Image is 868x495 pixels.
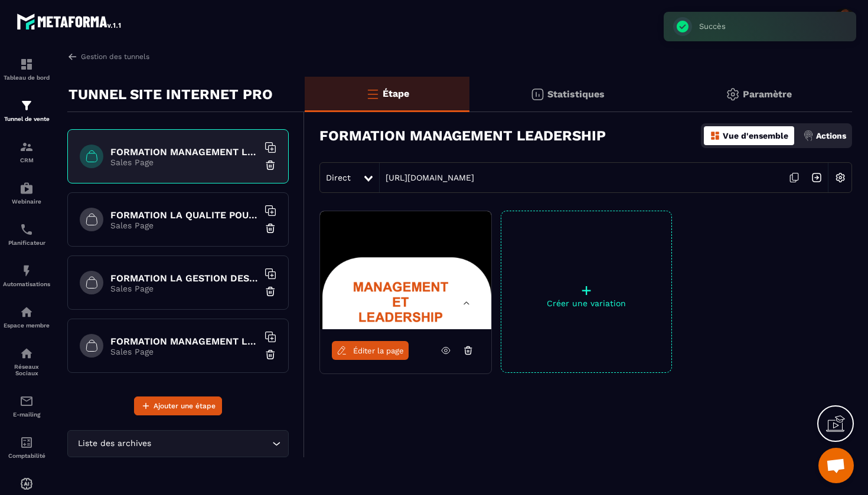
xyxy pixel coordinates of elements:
input: Search for option [154,437,269,450]
img: email [19,394,34,408]
img: automations [19,264,34,278]
h3: FORMATION MANAGEMENT LEADERSHIP [319,127,606,144]
h6: FORMATION LA GESTION DES RISQUES EN [DEMOGRAPHIC_DATA] [110,273,258,284]
img: actions.d6e523a2.png [803,130,814,141]
p: Webinaire [3,198,50,205]
p: CRM [3,157,50,163]
img: formation [19,99,34,113]
span: Direct [326,173,351,182]
img: trash [265,349,276,360]
img: logo [17,11,123,32]
img: formation [19,57,34,71]
img: image [320,211,491,329]
button: Ajouter une étape [134,396,222,415]
img: bars-o.4a397970.svg [366,87,380,101]
a: schedulerschedulerPlanificateur [3,214,50,255]
img: accountant [19,435,34,450]
p: E-mailing [3,411,50,418]
span: Éditer la page [353,346,404,355]
h6: FORMATION MANAGEMENT LEADERSHIP copy [110,336,258,347]
a: Éditer la page [332,341,409,360]
a: formationformationTableau de bord [3,48,50,90]
p: Étape [383,88,409,99]
img: setting-gr.5f69749f.svg [726,87,740,101]
p: Créer une variation [501,299,671,308]
a: accountantaccountantComptabilité [3,427,50,468]
img: dashboard-orange.40269519.svg [710,130,720,141]
a: Gestion des tunnels [67,51,149,62]
div: Search for option [67,430,289,457]
p: Sales Page [110,158,258,167]
p: Automatisations [3,281,50,287]
a: automationsautomationsEspace membre [3,296,50,337]
p: Réseaux Sociaux [3,363,50,376]
p: Sales Page [110,284,258,293]
a: formationformationCRM [3,131,50,172]
img: trash [265,286,276,297]
a: automationsautomationsWebinaire [3,172,50,214]
img: automations [19,477,34,491]
p: Sales Page [110,347,258,356]
img: trash [265,159,276,171]
span: Ajouter une étape [154,400,216,412]
a: automationsautomationsAutomatisations [3,255,50,296]
img: arrow [67,51,78,62]
p: TUNNEL SITE INTERNET PRO [68,83,273,106]
img: social-network [19,346,34,360]
p: Actions [816,131,846,140]
img: automations [19,181,34,195]
p: + [501,282,671,299]
img: stats.20deebd0.svg [530,87,544,101]
p: Comptabilité [3,453,50,459]
a: social-networksocial-networkRéseaux Sociaux [3,337,50,385]
img: automations [19,305,34,319]
p: Paramètre [743,88,792,100]
h6: FORMATION LA QUALITE POUR UN CADRE EN [DEMOGRAPHIC_DATA] [110,209,258,221]
p: Tunnel de vente [3,116,50,122]
img: trash [265,222,276,234]
img: formation [19,140,34,154]
p: Vue d'ensemble [723,131,788,140]
img: setting-w.858f3a88.svg [829,166,851,189]
img: arrow-next.bcc2205e.svg [805,166,828,189]
p: Sales Page [110,221,258,230]
p: Tableau de bord [3,74,50,81]
p: Espace membre [3,322,50,329]
a: Ouvrir le chat [818,448,854,483]
p: Statistiques [547,88,605,100]
a: [URL][DOMAIN_NAME] [380,173,474,182]
p: Planificateur [3,240,50,246]
h6: FORMATION MANAGEMENT LEADERSHIP [110,146,258,158]
img: scheduler [19,222,34,237]
span: Liste des archives [75,437,154,450]
a: emailemailE-mailing [3,385,50,427]
a: formationformationTunnel de vente [3,90,50,131]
